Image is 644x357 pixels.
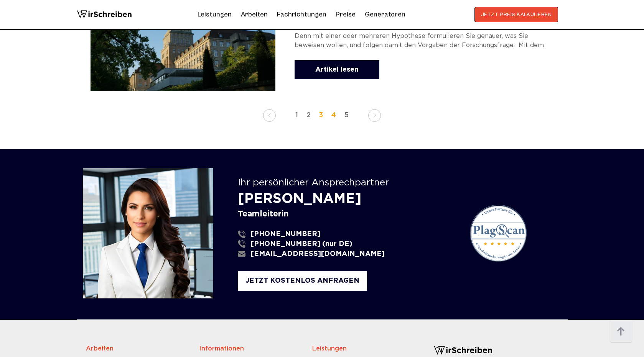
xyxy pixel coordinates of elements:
a: 5 [341,110,352,121]
div: [PERSON_NAME] [238,192,462,207]
a: Fachrichtungen [277,8,326,21]
img: logo-footer [434,344,492,357]
span: [PHONE_NUMBER] (nur DE) [251,240,352,248]
div: Informationen [199,344,305,354]
img: button top [609,320,632,343]
div: Arbeiten [86,344,192,354]
span: [PHONE_NUMBER] [251,230,320,238]
span: 3 [315,110,327,121]
p: Hypothesen sind für bestimmte Formen der wissenschaftlichen Arbeit unverzichtbar – Sie müssen nic... [295,4,554,59]
div: Ihr persönlicher Ansprechpartner [238,178,462,188]
a: Artikel lesen [295,60,379,80]
div: JETZT KOSTENLOS ANFRAGEN [238,271,367,291]
div: Teamleiterin [238,210,462,219]
a: [PHONE_NUMBER] (nur DE) [238,240,454,248]
img: logo wirschreiben [77,7,132,22]
a: Generatoren [365,8,405,21]
img: phone [238,240,245,248]
img: Mathilda Sussman [83,168,213,298]
a: Leistungen [198,8,232,21]
a: Arbeiten [241,8,268,21]
a: Preise [336,10,356,18]
a: [PHONE_NUMBER] [238,230,454,238]
a: 4 [328,110,340,121]
a: 2 [303,110,315,121]
img: plagScan [469,205,527,262]
div: Leistungen [312,344,418,354]
a: [EMAIL_ADDRESS][DOMAIN_NAME] [238,250,454,258]
img: phone [238,231,245,238]
button: JETZT PREIS KALKULIEREN [474,7,558,22]
a: 1 [292,110,302,121]
span: [EMAIL_ADDRESS][DOMAIN_NAME] [251,250,385,258]
img: email [238,250,245,258]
